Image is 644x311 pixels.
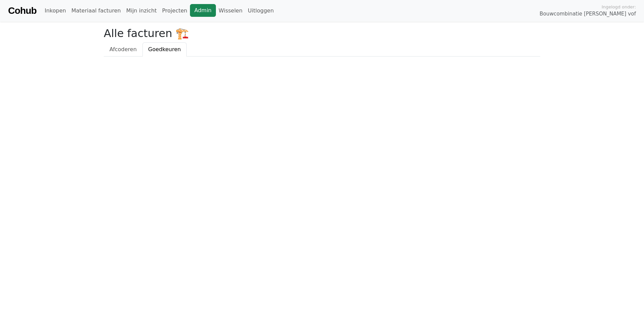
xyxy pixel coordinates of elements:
[245,4,277,18] a: Uitloggen
[602,4,636,10] span: Ingelogd onder:
[8,3,36,19] a: Cohub
[69,4,124,18] a: Materiaal facturen
[124,4,160,18] a: Mijn inzicht
[104,27,540,40] h2: Alle facturen 🏗️
[142,42,187,57] a: Goedkeuren
[104,42,142,57] a: Afcoderen
[159,4,190,18] a: Projecten
[190,4,216,17] a: Admin
[109,46,137,53] span: Afcoderen
[42,4,68,18] a: Inkopen
[216,4,245,18] a: Wisselen
[540,10,636,18] span: Bouwcombinatie [PERSON_NAME] vof
[148,46,181,53] span: Goedkeuren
